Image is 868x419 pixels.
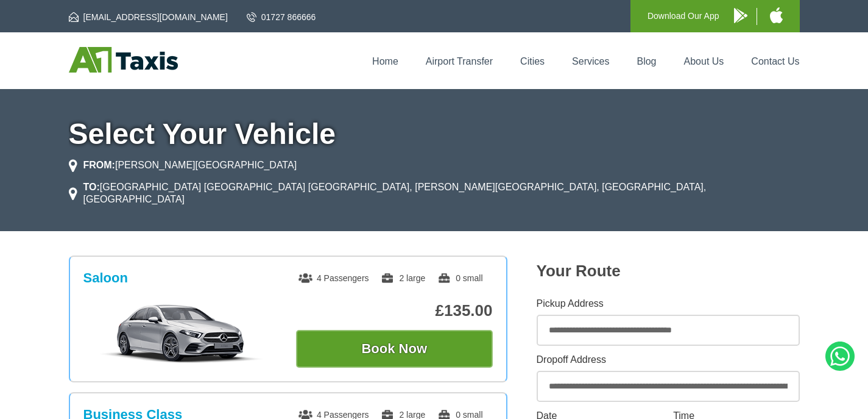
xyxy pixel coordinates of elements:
p: £135.00 [296,301,493,320]
label: Dropoff Address [537,355,800,365]
h1: Select Your Vehicle [69,120,800,149]
span: 2 large [381,273,425,283]
span: 0 small [437,273,482,283]
a: 01727 866666 [247,11,316,23]
a: [EMAIL_ADDRESS][DOMAIN_NAME] [69,11,228,23]
a: Services [572,56,609,66]
img: A1 Taxis iPhone App [770,7,783,23]
p: Download Our App [647,9,719,24]
h3: Saloon [83,270,128,286]
a: Cities [520,56,545,66]
strong: FROM: [83,160,115,170]
strong: TO: [83,182,100,192]
span: 4 Passengers [298,273,369,283]
a: About Us [684,56,724,66]
h2: Your Route [537,262,800,281]
a: Home [372,56,398,66]
li: [GEOGRAPHIC_DATA] [GEOGRAPHIC_DATA] [GEOGRAPHIC_DATA], [PERSON_NAME][GEOGRAPHIC_DATA], [GEOGRAPHI... [69,180,800,207]
img: A1 Taxis Android App [734,8,747,23]
button: Book Now [296,330,493,368]
img: A1 Taxis St Albans LTD [69,47,178,73]
img: Saloon [90,303,273,364]
a: Airport Transfer [426,56,493,66]
a: Blog [637,56,656,66]
a: Contact Us [751,56,799,66]
li: [PERSON_NAME][GEOGRAPHIC_DATA] [69,158,297,173]
label: Pickup Address [537,299,800,309]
